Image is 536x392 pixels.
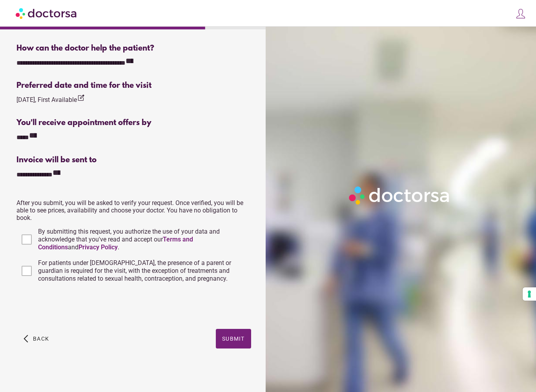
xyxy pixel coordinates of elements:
button: arrow_back_ios Back [20,329,52,348]
img: Logo-Doctorsa-trans-White-partial-flat.png [346,183,453,207]
span: Back [33,336,49,342]
span: By submitting this request, you authorize the use of your data and acknowledge that you've read a... [38,228,220,251]
a: Terms and Conditions [38,236,193,251]
div: How can the doctor help the patient? [16,44,251,53]
button: Submit [216,329,251,348]
iframe: reCAPTCHA [16,290,136,321]
div: You'll receive appointment offers by [16,118,251,127]
i: edit_square [77,94,85,102]
a: Privacy Policy [78,243,118,251]
div: Preferred date and time for the visit [16,81,251,90]
button: Your consent preferences for tracking technologies [523,287,536,301]
div: [DATE], First Available [16,94,85,105]
p: After you submit, you will be asked to verify your request. Once verified, you will be able to se... [16,199,251,221]
span: Submit [222,336,245,342]
img: icons8-customer-100.png [515,8,526,19]
img: Doctorsa.com [16,4,78,22]
div: Invoice will be sent to [16,156,251,165]
span: For patients under [DEMOGRAPHIC_DATA], the presence of a parent or guardian is required for the v... [38,259,231,282]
